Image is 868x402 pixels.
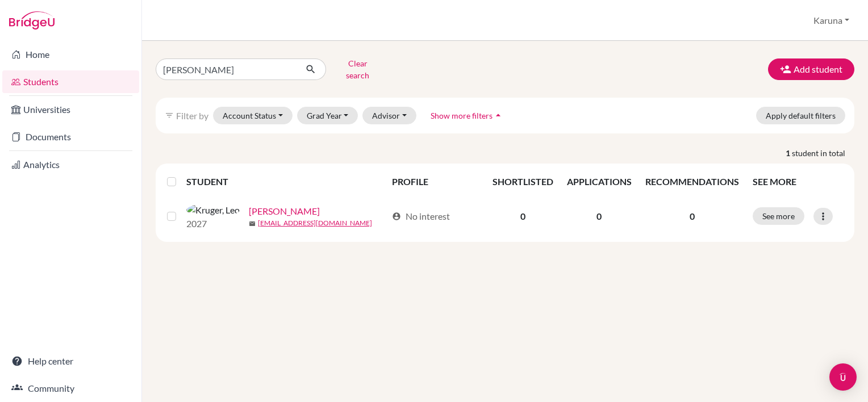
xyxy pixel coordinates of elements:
[297,107,358,124] button: Grad Year
[486,195,560,237] td: 0
[186,168,385,195] th: STUDENT
[249,204,320,218] a: [PERSON_NAME]
[2,98,139,121] a: Universities
[493,110,504,121] i: arrow_drop_up
[213,107,293,124] button: Account Status
[2,377,139,400] a: Community
[786,147,792,159] strong: 1
[258,218,372,228] a: [EMAIL_ADDRESS][DOMAIN_NAME]
[2,43,139,66] a: Home
[392,212,401,221] span: account_circle
[792,147,854,159] span: student in total
[808,10,854,31] button: Karuna
[176,110,208,121] span: Filter by
[2,70,139,93] a: Students
[249,220,256,227] span: mail
[2,350,139,372] a: Help center
[639,168,746,195] th: RECOMMENDATIONS
[560,195,639,237] td: 0
[156,58,297,80] input: Find student by name...
[753,207,804,225] button: See more
[165,111,174,120] i: filter_list
[486,168,560,195] th: SHORTLISTED
[746,168,850,195] th: SEE MORE
[326,55,389,84] button: Clear search
[645,210,739,223] p: 0
[2,125,139,148] a: Documents
[421,107,514,124] button: Show more filtersarrow_drop_up
[2,153,139,176] a: Analytics
[9,11,55,30] img: Bridge-U
[385,168,486,195] th: PROFILE
[829,363,857,391] div: Open Intercom Messenger
[186,217,240,231] p: 2027
[756,107,845,124] button: Apply default filters
[186,203,240,217] img: Kruger, Leo
[362,107,416,124] button: Advisor
[431,111,493,120] span: Show more filters
[768,58,854,80] button: Add student
[560,168,639,195] th: APPLICATIONS
[392,210,450,223] div: No interest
